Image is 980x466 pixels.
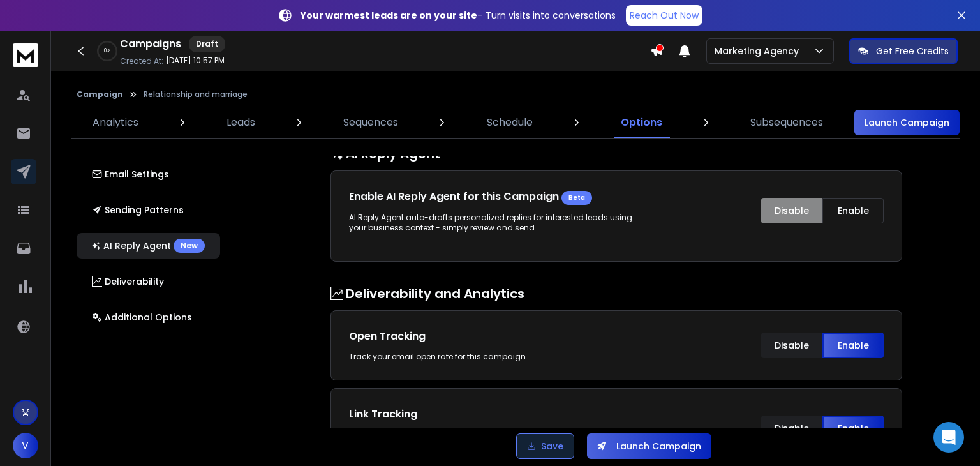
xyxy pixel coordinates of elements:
[933,422,964,453] div: Open Intercom Messenger
[743,107,831,138] a: Subsequences
[92,239,205,253] p: AI Reply Agent
[92,168,169,181] p: Email Settings
[715,45,804,57] p: Marketing Agency
[349,189,561,204] h1: Enable AI Reply Agent for this Campaign
[330,285,902,303] h1: Deliverability and Analytics
[120,36,181,52] h1: Campaigns
[92,311,192,324] p: Additional Options
[349,329,604,344] h1: Open Tracking
[301,9,616,22] p: – Turn visits into conversations
[77,304,220,330] button: Additional Options
[13,433,38,458] button: V
[226,115,255,130] p: Leads
[93,115,138,130] p: Analytics
[92,275,164,288] p: Deliverability
[77,233,220,259] button: AI Reply AgentNew
[626,5,702,26] a: Reach Out Now
[343,115,398,130] p: Sequences
[104,47,110,55] p: 0 %
[822,333,884,358] button: Enable
[761,416,822,441] button: Disable
[189,36,225,52] div: Draft
[349,352,604,362] div: Track your email open rate for this campaign
[876,45,949,57] p: Get Free Credits
[120,56,163,66] p: Created At:
[77,162,220,187] button: Email Settings
[568,193,585,203] span: Beta
[613,107,670,138] a: Options
[761,198,822,223] button: Disable
[349,407,604,422] h1: Link Tracking
[479,107,540,138] a: Schedule
[301,9,477,22] strong: Your warmest leads are on your site
[13,43,38,67] img: logo
[219,107,263,138] a: Leads
[621,115,662,130] p: Options
[822,198,884,223] button: Enable
[77,197,220,223] button: Sending Patterns
[77,269,220,294] button: Deliverability
[854,110,960,135] button: Launch Campaign
[166,56,225,66] p: [DATE] 10:57 PM
[822,416,884,441] button: Enable
[630,9,699,22] p: Reach Out Now
[750,115,823,130] p: Subsequences
[174,239,205,253] div: New
[349,213,635,233] p: AI Reply Agent auto-drafts personalized replies for interested leads using your business context ...
[849,38,958,64] button: Get Free Credits
[85,107,146,138] a: Analytics
[487,115,533,130] p: Schedule
[336,107,406,138] a: Sequences
[761,333,822,358] button: Disable
[92,204,184,216] p: Sending Patterns
[587,433,711,459] button: Launch Campaign
[77,89,123,100] button: Campaign
[516,433,574,459] button: Save
[144,89,248,100] p: Relationship and marriage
